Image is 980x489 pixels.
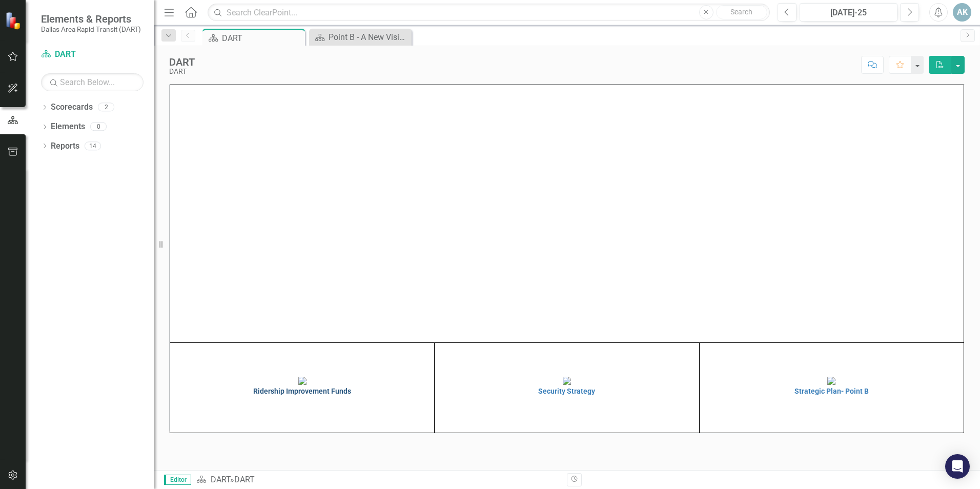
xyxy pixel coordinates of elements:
[716,5,767,19] button: Search
[437,376,696,395] a: Security Strategy
[98,103,114,112] div: 2
[41,49,144,60] a: DART
[234,475,255,484] div: DART
[85,141,101,150] div: 14
[51,121,85,133] a: Elements
[953,3,971,22] button: AK
[211,475,230,484] a: DART
[169,68,195,75] div: DART
[945,454,970,479] div: Open Intercom Messenger
[41,25,141,33] small: Dallas Area Rapid Transit (DART)
[803,7,894,19] div: [DATE]-25
[222,32,302,45] div: DART
[702,376,961,395] a: Strategic Plan- Point B
[702,388,961,395] h4: Strategic Plan- Point B
[173,388,432,395] h4: Ridership Improvement Funds
[169,56,195,68] div: DART
[312,31,409,44] a: Point B - A New Vision for Mobility in [GEOGRAPHIC_DATA][US_STATE]
[800,3,897,22] button: [DATE]-25
[298,377,307,385] img: mceclip1%20v4.png
[51,140,79,152] a: Reports
[563,377,571,385] img: mceclip2%20v4.png
[51,101,93,113] a: Scorecards
[173,376,432,395] a: Ridership Improvement Funds
[41,73,144,91] input: Search Below...
[90,123,107,131] div: 0
[730,8,752,16] span: Search
[208,4,770,22] input: Search ClearPoint...
[41,13,141,25] span: Elements & Reports
[5,12,23,30] img: ClearPoint Strategy
[329,31,409,44] div: Point B - A New Vision for Mobility in [GEOGRAPHIC_DATA][US_STATE]
[196,474,559,486] div: »
[164,475,191,485] span: Editor
[827,377,835,385] img: mceclip4%20v3.png
[437,388,696,395] h4: Security Strategy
